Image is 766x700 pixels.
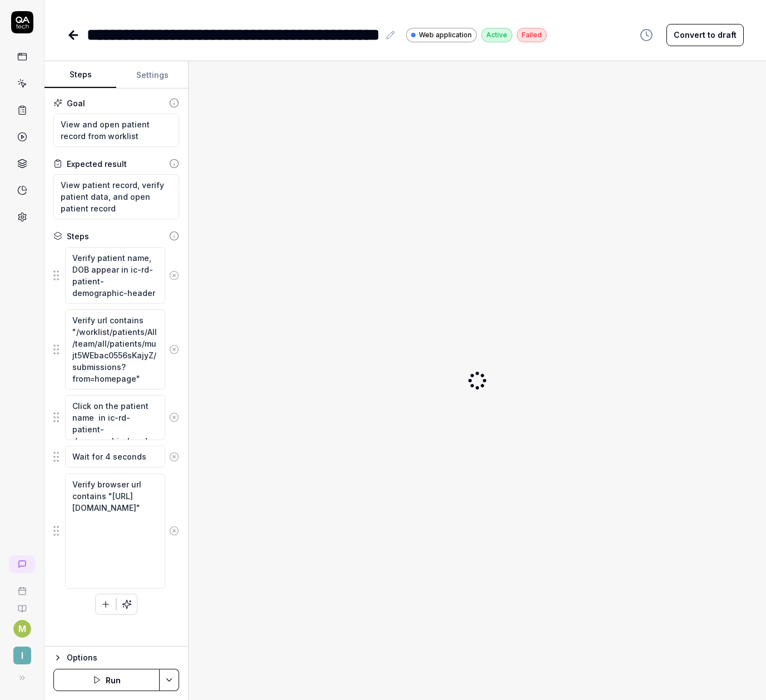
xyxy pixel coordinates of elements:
button: Options [53,651,179,664]
button: Remove step [165,338,183,361]
span: I [13,647,31,664]
button: I [4,638,39,667]
div: Options [67,651,179,664]
div: Expected result [67,158,127,170]
button: Remove step [165,264,183,287]
div: Suggestions [53,247,179,304]
button: Settings [116,62,188,88]
button: Remove step [165,520,183,542]
button: Steps [45,62,116,88]
button: Remove step [165,406,183,428]
button: M [13,620,31,638]
a: Documentation [4,595,39,613]
div: Suggestions [53,395,179,441]
div: Steps [67,230,89,242]
button: Convert to draft [666,24,744,46]
div: Suggestions [53,473,179,589]
span: Web application [419,30,472,40]
a: Web application [406,27,477,42]
div: Active [481,28,512,42]
button: View version history [633,24,660,46]
button: Run [53,669,160,691]
div: Goal [67,97,85,109]
div: Suggestions [53,445,179,469]
a: Book a call with us [4,578,39,595]
div: Failed [517,28,547,42]
div: Suggestions [53,309,179,390]
button: Remove step [165,446,183,468]
a: New conversation [9,555,36,573]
